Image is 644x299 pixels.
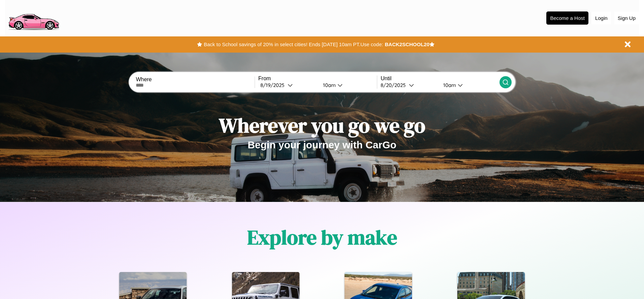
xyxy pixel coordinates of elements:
div: 8 / 20 / 2025 [381,82,409,88]
button: Login [592,12,611,24]
b: BACK2SCHOOL20 [385,41,429,47]
h1: Explore by make [247,223,397,251]
label: Until [381,76,499,82]
button: 10am [318,82,377,89]
button: Sign Up [614,12,639,24]
button: 8/19/2025 [258,82,318,89]
label: From [258,76,377,82]
label: Where [136,77,254,83]
button: 10am [438,82,499,89]
div: 10am [320,82,337,88]
button: Back to School savings of 20% in select cities! Ends [DATE] 10am PT.Use code: [202,40,385,49]
button: Become a Host [546,11,588,25]
div: 10am [440,82,458,88]
div: 8 / 19 / 2025 [260,82,288,88]
img: logo [5,3,62,32]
